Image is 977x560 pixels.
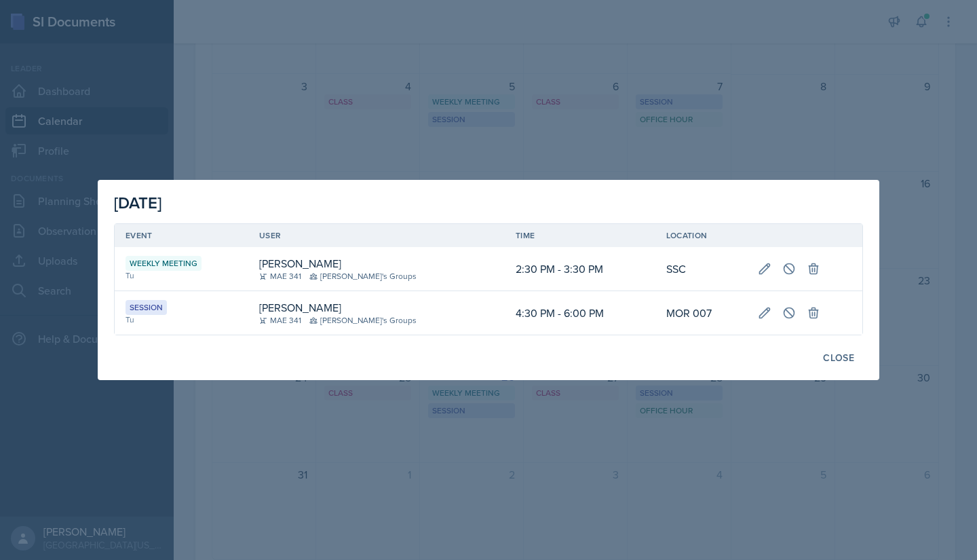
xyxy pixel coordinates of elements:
[126,269,237,282] div: Tu
[259,270,301,282] div: MAE 341
[114,191,863,215] div: [DATE]
[126,314,237,326] div: Tu
[259,314,301,326] div: MAE 341
[259,255,341,272] div: [PERSON_NAME]
[655,247,748,291] td: SSC
[115,224,248,247] th: Event
[505,247,655,291] td: 2:30 PM - 3:30 PM
[126,256,202,271] div: Weekly Meeting
[505,291,655,335] td: 4:30 PM - 6:00 PM
[823,352,854,363] div: Close
[309,270,417,282] div: [PERSON_NAME]'s Groups
[814,346,863,369] button: Close
[655,291,748,335] td: MOR 007
[248,224,505,247] th: User
[655,224,748,247] th: Location
[309,314,417,326] div: [PERSON_NAME]'s Groups
[259,299,341,316] div: [PERSON_NAME]
[505,224,655,247] th: Time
